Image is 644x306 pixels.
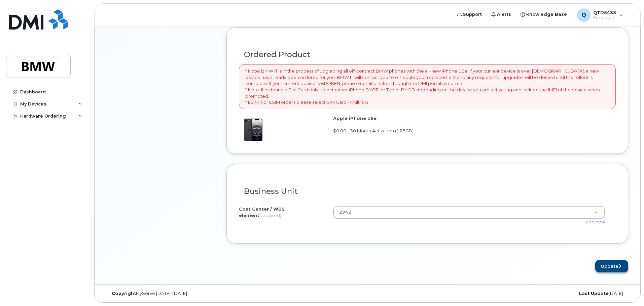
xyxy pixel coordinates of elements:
strong: Last Update [579,291,609,296]
span: Q [581,11,586,19]
strong: Copyright [112,291,136,296]
a: Knowledge Base [516,8,572,21]
label: Cost Center / WBS element [239,206,328,218]
span: Employee [593,15,616,20]
span: Alerts [497,11,511,18]
div: QTD5433 [572,8,628,22]
span: 2942 [335,209,351,215]
img: iphone16e.png [239,119,262,141]
a: 2942 [333,206,605,218]
span: Support [463,11,482,18]
span: QTD5433 [593,10,616,15]
span: $0.00 - 30 Month Activation (128GB) [333,128,414,133]
button: Update [595,260,628,272]
span: Knowledge Base [526,11,567,18]
div: MyServe [DATE]–[DATE] [107,291,281,296]
h3: Business Unit [244,187,611,195]
p: * Note: BMW IT is in the process of upgrading all off-contract BMW phones with the all-new iPhone... [245,68,609,105]
span: (required) [259,213,281,218]
h3: Ordered Product [244,50,611,59]
a: add new [586,219,605,224]
strong: Apple iPhone 16e [333,116,377,121]
div: [DATE] [454,291,628,296]
iframe: Messenger Launcher [615,277,639,301]
a: Support [453,8,487,21]
a: Alerts [487,8,516,21]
